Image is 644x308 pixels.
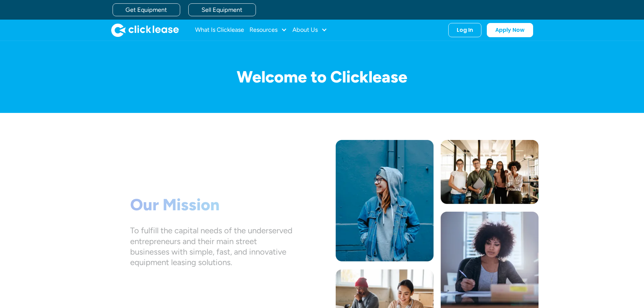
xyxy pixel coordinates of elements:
a: Get Equipment [113,3,180,16]
h1: Welcome to Clicklease [106,68,539,86]
div: To fulfill the capital needs of the underserved entrepreneurs and their main street businesses wi... [130,225,292,267]
a: Apply Now [487,23,533,37]
img: Clicklease logo [111,23,179,37]
h1: Our Mission [130,195,292,215]
a: Sell Equipment [188,3,256,16]
div: Log In [457,27,473,33]
a: What Is Clicklease [195,23,244,37]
